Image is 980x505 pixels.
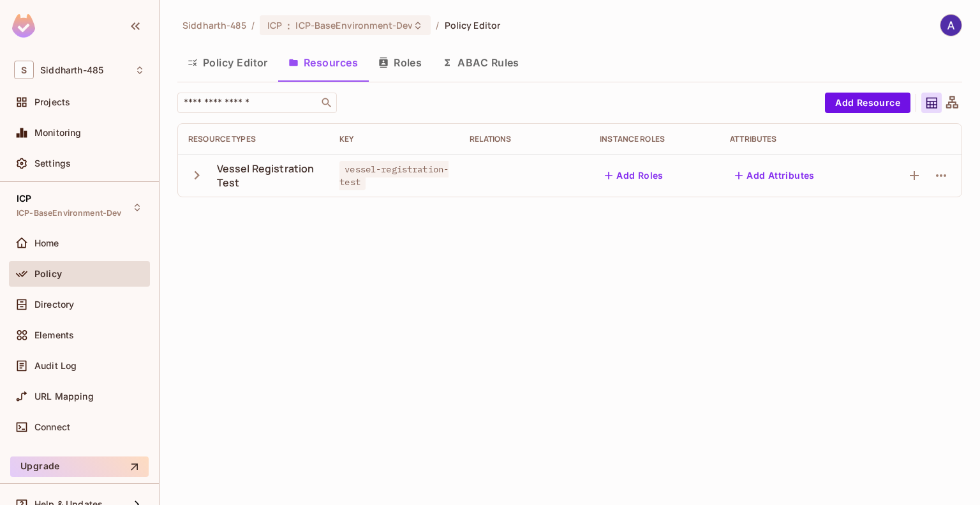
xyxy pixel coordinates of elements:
button: ABAC Rules [432,47,530,79]
div: Instance roles [600,134,709,144]
li: / [251,19,255,31]
img: ASHISH SANDEY [940,15,961,36]
div: Attributes [730,134,859,144]
span: Monitoring [34,128,82,138]
button: Resources [278,47,368,79]
span: vessel-registration-test [339,161,449,190]
span: the active workspace [182,19,246,31]
span: ICP-BaseEnvironment-Dev [17,208,121,218]
span: S [14,61,34,79]
button: Upgrade [10,456,149,477]
span: Policy [34,269,62,279]
span: Connect [34,422,70,432]
span: Elements [34,330,74,340]
span: Audit Log [34,361,77,371]
button: Add Attributes [730,165,820,186]
img: SReyMgAAAABJRU5ErkJggg== [12,14,35,38]
span: Directory [34,299,74,310]
span: URL Mapping [34,391,94,402]
button: Roles [368,47,432,79]
div: Key [339,134,449,144]
span: ICP [17,193,31,204]
button: Policy Editor [177,47,278,79]
span: Home [34,238,59,248]
div: Vessel Registration Test [217,162,320,190]
span: ICP-BaseEnvironment-Dev [295,19,413,31]
span: Workspace: Siddharth-485 [40,65,103,75]
div: Resource Types [188,134,319,144]
span: Policy Editor [445,19,501,31]
button: Add Roles [600,165,669,186]
div: Relations [470,134,579,144]
span: : [286,20,291,31]
li: / [436,19,439,31]
button: Add Resource [825,93,910,113]
span: Settings [34,158,71,169]
span: Projects [34,97,70,107]
span: ICP [267,19,282,31]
